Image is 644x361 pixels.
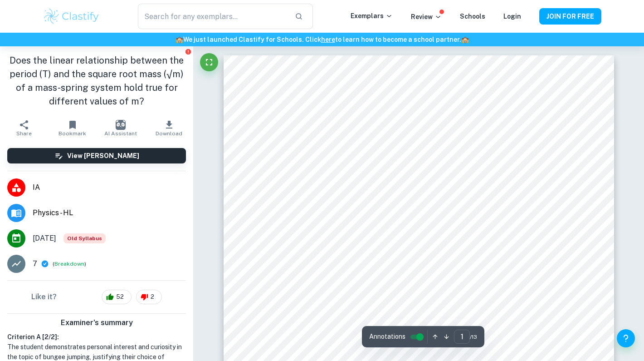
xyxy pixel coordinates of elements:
[67,151,139,161] h6: View [PERSON_NAME]
[43,7,100,25] img: Clastify logo
[7,148,186,163] button: View [PERSON_NAME]
[145,115,194,141] button: Download
[351,11,393,21] p: Exemplars
[111,292,129,302] span: 52
[138,4,288,29] input: Search for any exemplars...
[176,36,183,43] span: 🏫
[97,115,145,141] button: AI Assistant
[102,290,132,304] div: 52
[31,292,57,302] h6: Like it?
[461,36,469,43] span: 🏫
[321,36,335,43] a: here
[156,130,182,137] span: Download
[539,8,601,25] button: JOIN FOR FREE
[33,233,56,244] span: [DATE]
[116,120,126,130] img: AI Assistant
[460,13,485,20] a: Schools
[7,332,186,342] h6: Criterion A [ 2 / 2 ]:
[411,12,442,22] p: Review
[63,233,106,243] div: Starting from the May 2025 session, the Physics IA requirements have changed. It's OK to refer to...
[16,130,32,137] span: Share
[63,233,106,243] span: Old Syllabus
[617,329,635,347] button: Help and Feedback
[136,290,162,304] div: 2
[503,13,521,20] a: Login
[54,260,84,268] button: Breakdown
[33,258,37,269] p: 7
[49,115,97,141] button: Bookmark
[7,54,186,108] h1: Does the linear relationship between the period (T) and the square root mass (√m) of a mass-sprin...
[33,208,186,218] span: Physics - HL
[33,182,186,193] span: IA
[185,48,191,55] button: Report issue
[470,333,477,341] span: / 13
[369,332,405,341] span: Annotations
[59,130,86,137] span: Bookmark
[2,35,642,45] h6: We just launched Clastify for Schools. Click to learn how to become a school partner.
[4,317,190,328] h6: Examiner's summary
[146,292,159,302] span: 2
[200,53,218,71] button: Fullscreen
[53,260,86,268] span: ( )
[104,130,137,137] span: AI Assistant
